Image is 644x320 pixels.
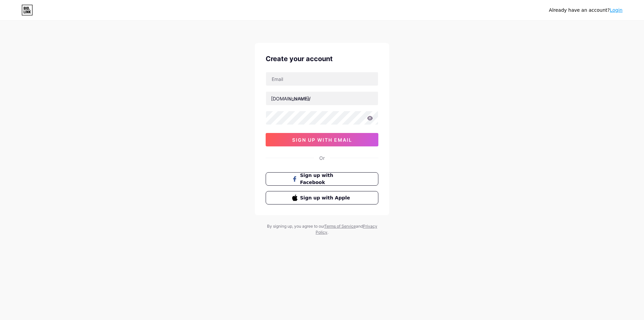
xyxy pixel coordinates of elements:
div: Already have an account? [549,7,623,14]
span: Sign up with Apple [300,194,352,201]
div: [DOMAIN_NAME]/ [271,95,311,102]
button: Sign up with Facebook [266,172,378,186]
a: Login [610,7,623,13]
button: Sign up with Apple [266,191,378,204]
div: Or [319,154,325,162]
a: Terms of Service [324,224,356,229]
div: By signing up, you agree to our and . [265,223,379,235]
div: Create your account [266,54,378,64]
input: Email [266,72,378,86]
button: sign up with email [266,133,378,146]
span: Sign up with Facebook [300,172,352,186]
span: sign up with email [292,137,352,143]
input: username [266,92,378,105]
